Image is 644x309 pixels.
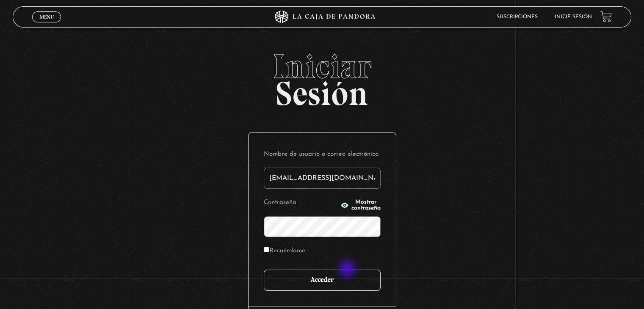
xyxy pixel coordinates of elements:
label: Nombre de usuario o correo electrónico [264,148,381,161]
label: Recuérdame [264,245,305,258]
input: Acceder [264,270,381,291]
button: Mostrar contraseña [340,199,381,211]
span: Iniciar [13,50,631,83]
input: Recuérdame [264,247,269,252]
a: Suscripciones [497,14,538,19]
a: View your shopping cart [600,11,612,22]
label: Contraseña [264,196,338,210]
span: Menu [40,14,54,19]
a: Inicie sesión [555,14,592,19]
span: Mostrar contraseña [351,199,381,211]
h2: Sesión [13,50,631,104]
span: Cerrar [37,21,57,27]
